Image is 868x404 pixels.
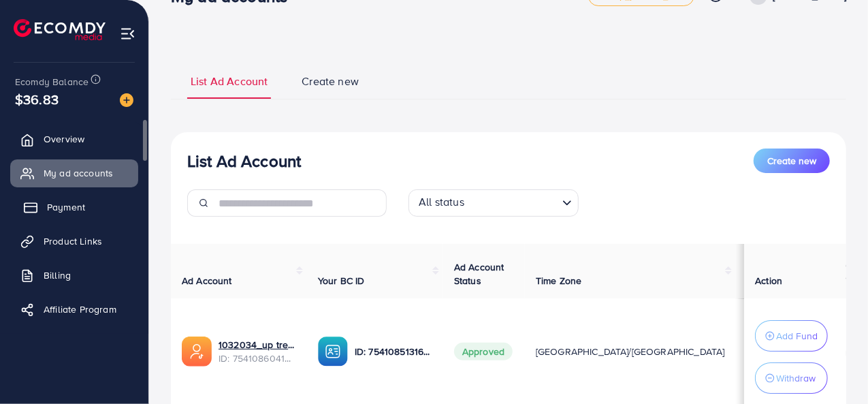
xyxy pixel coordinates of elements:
h3: List Ad Account [187,151,301,171]
iframe: Chat [810,343,858,394]
span: Affiliate Program [44,302,116,316]
span: Your BC ID [318,274,365,288]
span: Action [755,274,782,288]
span: [GEOGRAPHIC_DATA]/[GEOGRAPHIC_DATA] [536,345,725,358]
span: Create new [302,74,359,89]
span: List Ad Account [191,74,268,89]
img: menu [120,26,135,42]
a: Product Links [10,228,138,255]
span: ID: 7541086041386778640 [219,352,296,365]
button: Create new [754,149,830,173]
span: Approved [454,343,513,360]
a: 1032034_up trend332_1755795935720 [219,338,296,352]
img: ic-ba-acc.ded83a64.svg [318,337,348,367]
span: Time Zone [536,274,581,288]
span: Ecomdy Balance [15,75,89,89]
span: Create new [767,154,816,168]
span: Payment [47,200,85,214]
a: Billing [10,262,138,289]
img: logo [14,19,106,40]
span: My ad accounts [44,166,113,180]
span: Ad Account Status [454,260,504,288]
div: Search for option [408,189,579,217]
a: Affiliate Program [10,296,138,323]
p: ID: 7541085131667210247 [355,343,432,360]
a: Payment [10,193,138,221]
div: <span class='underline'>1032034_up trend332_1755795935720</span></br>7541086041386778640 [219,338,296,366]
button: Add Fund [755,320,828,352]
input: Search for option [468,192,557,213]
a: Overview [10,125,138,153]
span: Overview [44,132,84,146]
span: Billing [44,268,71,282]
p: Add Fund [776,328,818,344]
img: image [120,93,133,107]
a: My ad accounts [10,159,138,187]
img: ic-ads-acc.e4c84228.svg [182,337,212,367]
span: Ad Account [182,274,232,288]
span: Product Links [44,234,102,248]
span: All status [416,191,467,213]
span: $36.83 [15,89,59,109]
button: Withdraw [755,362,828,394]
p: Withdraw [776,370,816,386]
